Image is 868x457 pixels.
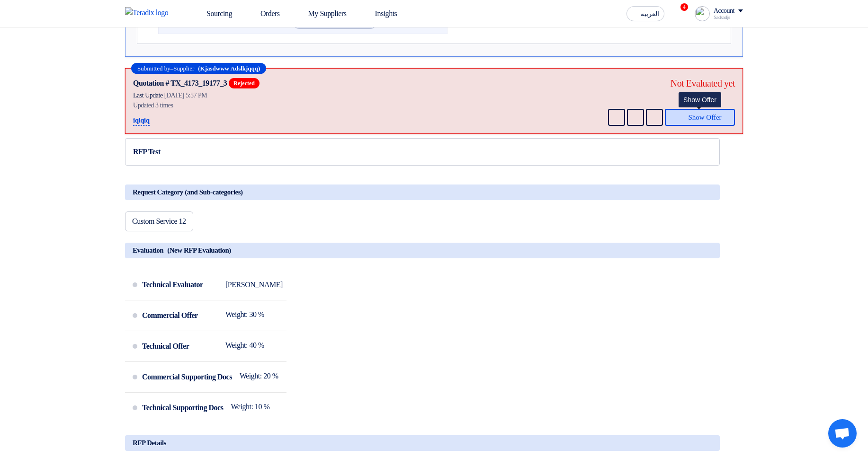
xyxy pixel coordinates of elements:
div: [PERSON_NAME] [225,280,283,290]
div: Weight: 30 % [225,310,264,319]
span: Supplier [173,65,194,71]
span: العربية [641,11,659,18]
span: 4 [680,3,688,11]
b: (Kjasdwww Adslkjqqq) [198,65,260,71]
div: Weight: 20 % [240,371,278,381]
div: – [131,63,266,74]
div: Weight: 10 % [231,402,269,412]
div: RFP Test [133,146,712,158]
a: Orders [240,3,287,24]
a: My Suppliers [287,3,354,24]
a: Sourcing [186,3,240,24]
div: Technical Offer [142,335,218,358]
span: Last Update [133,92,163,99]
div: Weight: 40 % [225,341,264,350]
span: RFP Details [133,439,166,447]
p: iqiqiq [133,115,150,126]
div: Commercial Offer [142,304,218,327]
span: Custom Service 12 [132,217,186,225]
div: Quotation # TX_4173_19177_3 [133,78,227,89]
span: (New RFP Evaluation) [167,246,231,255]
a: Insights [354,3,405,24]
div: Technical Evaluator [142,273,218,296]
span: Request Category (and Sub-categories) [133,188,243,196]
img: profile_test.png [695,6,710,21]
span: Evaluation [133,246,163,255]
span: Rejected [229,78,260,88]
div: Account [714,7,734,15]
a: Open chat [828,419,857,448]
div: Show Offer [679,92,721,107]
div: Sadsadjs [714,15,743,20]
span: Submitted by [137,65,170,71]
div: Updated 3 times [133,100,370,110]
div: Commercial Supporting Docs [142,366,232,388]
span: Show Offer [688,114,721,121]
button: Show Offer [665,109,735,126]
div: Not Evaluated yet [671,76,735,90]
img: Teradix logo [125,7,174,18]
button: العربية [626,6,664,21]
span: [DATE] 5:57 PM [164,92,207,99]
div: Technical Supporting Docs [142,396,223,419]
